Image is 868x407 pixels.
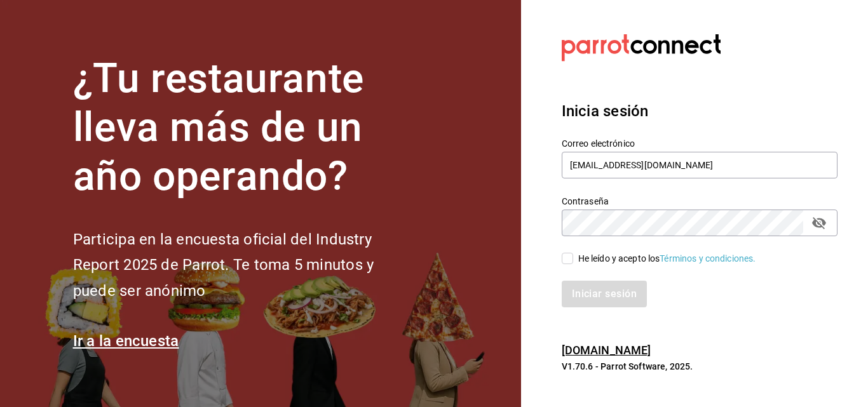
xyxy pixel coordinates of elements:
a: Ir a la encuesta [73,332,179,350]
h2: Participa en la encuesta oficial del Industry Report 2025 de Parrot. Te toma 5 minutos y puede se... [73,227,416,304]
div: He leído y acepto los [578,252,756,265]
a: Términos y condiciones. [660,253,756,264]
input: Ingresa tu correo electrónico [562,152,837,178]
label: Correo electrónico [562,139,837,148]
p: V1.70.6 - Parrot Software, 2025. [562,360,837,373]
a: [DOMAIN_NAME] [562,344,651,357]
h1: ¿Tu restaurante lleva más de un año operando? [73,55,416,201]
label: Contraseña [562,197,837,206]
h3: Inicia sesión [562,100,837,123]
button: passwordField [808,212,830,234]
